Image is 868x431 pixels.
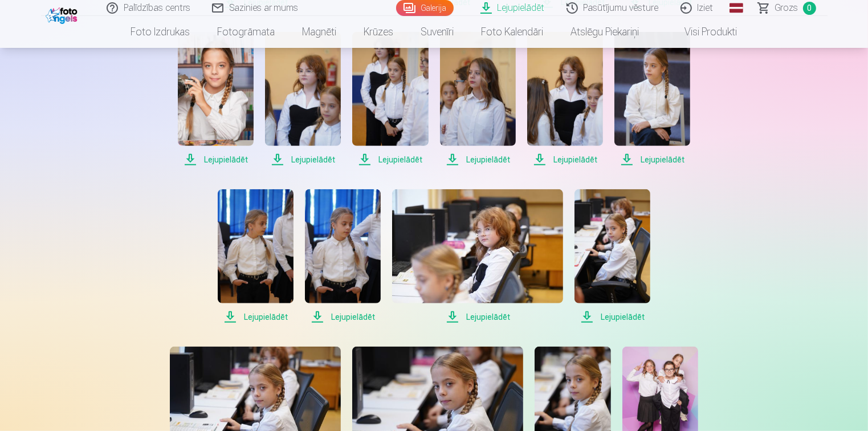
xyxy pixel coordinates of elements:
a: Lejupielādēt [440,32,516,166]
a: Lejupielādēt [265,32,341,166]
a: Fotogrāmata [204,16,289,48]
a: Suvenīri [407,16,468,48]
a: Lejupielādēt [352,32,428,166]
span: Lejupielādēt [265,153,341,166]
span: Lejupielādēt [527,153,603,166]
a: Lejupielādēt [614,32,690,166]
a: Foto kalendāri [468,16,557,48]
span: Lejupielādēt [392,310,563,324]
a: Foto izdrukas [117,16,204,48]
span: Lejupielādēt [574,310,650,324]
span: Grozs [775,1,798,15]
a: Lejupielādēt [527,32,603,166]
span: Lejupielādēt [305,310,381,324]
span: Lejupielādēt [218,310,294,324]
a: Lejupielādēt [305,189,381,324]
span: 0 [803,2,816,15]
a: Krūzes [351,16,407,48]
a: Lejupielādēt [392,189,563,324]
span: Lejupielādēt [178,153,254,166]
a: Visi produkti [653,16,751,48]
a: Magnēti [289,16,351,48]
span: Lejupielādēt [352,153,428,166]
span: Lejupielādēt [614,153,690,166]
a: Lejupielādēt [574,189,650,324]
a: Atslēgu piekariņi [557,16,653,48]
a: Lejupielādēt [218,189,294,324]
span: Lejupielādēt [440,153,516,166]
img: /fa1 [46,5,80,24]
a: Lejupielādēt [178,32,254,166]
